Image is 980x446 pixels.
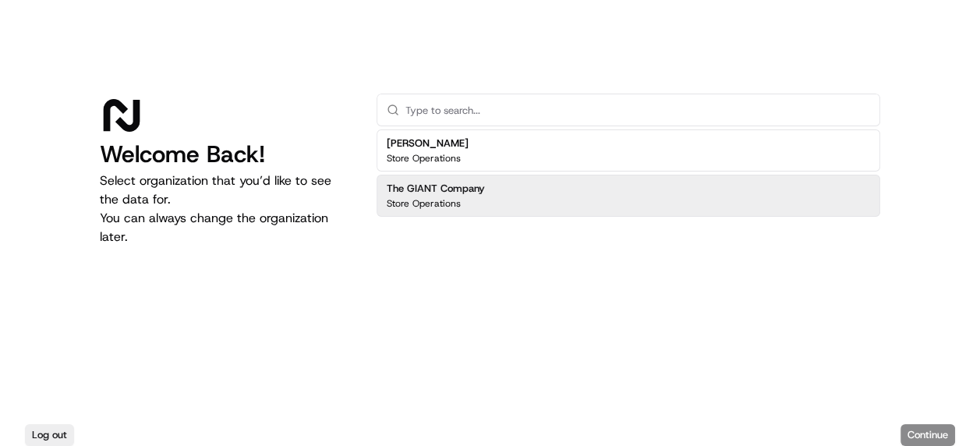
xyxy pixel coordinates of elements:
p: Store Operations [387,197,461,210]
h2: [PERSON_NAME] [387,136,469,150]
div: Suggestions [377,126,880,220]
input: Type to search... [405,94,870,126]
h1: Welcome Back! [100,140,352,168]
p: Store Operations [387,152,461,165]
p: Select organization that you’d like to see the data for. You can always change the organization l... [100,172,352,246]
button: Log out [25,424,74,446]
h2: The GIANT Company [387,182,485,196]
